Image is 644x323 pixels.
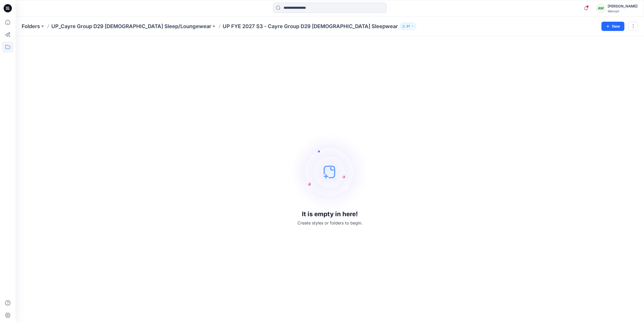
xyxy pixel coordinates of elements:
button: 31 [400,23,416,30]
p: 31 [406,23,410,29]
a: UP_Cayre Group D29 [DEMOGRAPHIC_DATA] Sleep/Loungewear [51,23,211,30]
p: Create styles or folders to begin. [297,220,362,226]
div: [PERSON_NAME] [608,3,638,9]
a: Folders [22,23,40,30]
img: empty-state-image.svg [291,133,368,211]
h3: It is empty in here! [302,211,358,218]
button: New [601,22,624,31]
div: AW [596,4,606,13]
div: Walmart [608,9,638,13]
p: UP FYE 2027 S3 - Cayre Group D29 [DEMOGRAPHIC_DATA] Sleepwear [223,23,398,30]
